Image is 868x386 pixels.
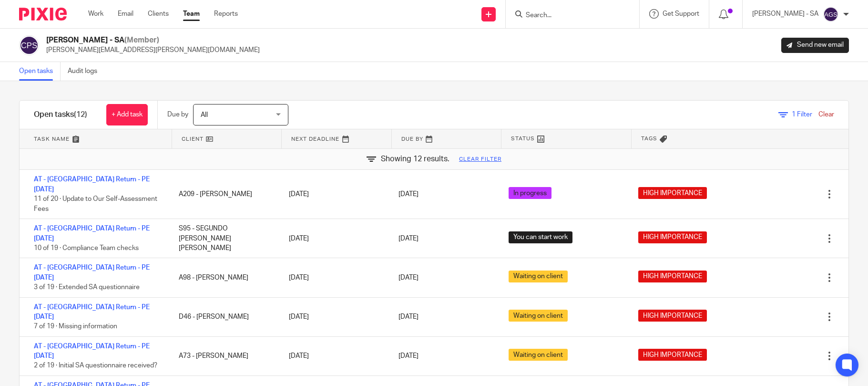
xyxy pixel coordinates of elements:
div: [DATE] [279,307,389,326]
a: AT - [GEOGRAPHIC_DATA] Return - PE [DATE] [34,304,150,320]
span: 3 of 19 · Extended SA questionnaire [34,284,140,291]
a: Team [183,9,200,19]
span: HIGH IMPORTANCE [638,271,707,282]
span: Waiting on client [509,271,568,282]
h2: [PERSON_NAME] - SA [46,35,260,45]
span: Get Support [663,10,699,17]
img: svg%3E [19,35,39,55]
a: AT - [GEOGRAPHIC_DATA] Return - PE [DATE] [34,264,150,281]
a: + Add task [106,104,148,125]
span: Tags [641,135,657,143]
span: [DATE] [398,235,419,242]
span: HIGH IMPORTANCE [638,310,707,322]
img: Pixie [19,8,67,21]
p: [PERSON_NAME] - SA [752,9,818,19]
span: In progress [509,187,551,199]
span: Showing 12 results. [381,154,449,165]
a: Work [88,9,103,19]
div: D46 - [PERSON_NAME] [169,307,279,326]
div: [DATE] [279,346,389,365]
span: 10 of 19 · Compliance Team checks [34,245,139,251]
a: Clear [818,111,834,118]
span: 7 of 19 · Missing information [34,323,117,330]
div: [DATE] [279,185,389,204]
span: HIGH IMPORTANCE [638,187,707,199]
h1: Open tasks [34,110,87,120]
span: 1 [792,111,796,118]
input: Search [525,11,611,20]
span: [DATE] [398,313,419,320]
div: S95 - SEGUNDO [PERSON_NAME] [PERSON_NAME] [169,219,279,258]
span: [DATE] [398,191,419,198]
p: Due by [167,110,188,119]
a: Open tasks [19,62,61,81]
span: All [201,112,208,118]
a: Audit logs [68,62,104,81]
a: Send new email [781,38,849,53]
span: Filter [792,111,812,118]
span: 11 of 20 · Update to Our Self-Assessment Fees [34,196,157,212]
span: HIGH IMPORTANCE [638,231,707,243]
a: Reports [214,9,238,19]
p: [PERSON_NAME][EMAIL_ADDRESS][PERSON_NAME][DOMAIN_NAME] [46,45,260,55]
span: (Member) [124,36,159,44]
div: A73 - [PERSON_NAME] [169,346,279,365]
span: Waiting on client [509,349,568,361]
span: [DATE] [398,353,419,359]
span: Waiting on client [509,310,568,322]
span: You can start work [509,231,572,243]
span: [DATE] [398,274,419,281]
a: Email [118,9,133,19]
span: Status [511,135,535,143]
img: svg%3E [823,7,838,22]
a: AT - [GEOGRAPHIC_DATA] Return - PE [DATE] [34,176,150,192]
span: HIGH IMPORTANCE [638,349,707,361]
a: Clients [148,9,169,19]
div: [DATE] [279,229,389,248]
span: (12) [74,111,87,118]
div: A98 - [PERSON_NAME] [169,268,279,287]
div: A209 - [PERSON_NAME] [169,185,279,204]
span: 2 of 19 · Initial SA questionnaire received? [34,363,157,369]
a: AT - [GEOGRAPHIC_DATA] Return - PE [DATE] [34,225,150,241]
div: [DATE] [279,268,389,287]
a: AT - [GEOGRAPHIC_DATA] Return - PE [DATE] [34,343,150,359]
a: Clear filter [459,156,501,163]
